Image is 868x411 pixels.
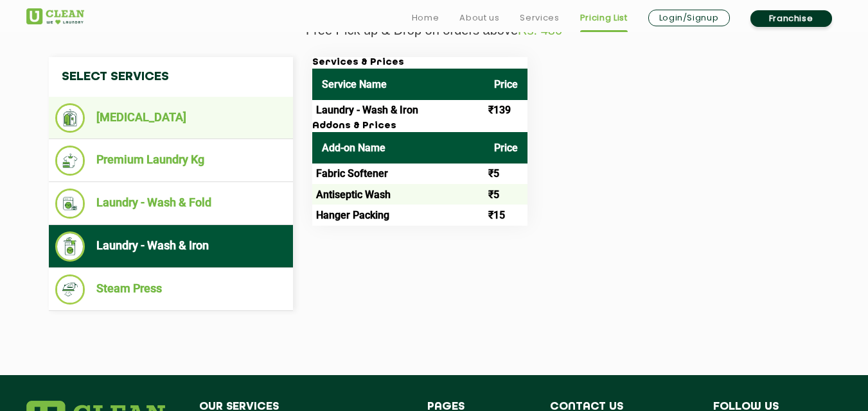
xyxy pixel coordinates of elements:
td: Fabric Softener [312,164,484,184]
td: Antiseptic Wash [312,184,484,205]
th: Service Name [312,69,484,100]
img: Premium Laundry Kg [55,146,85,176]
a: Pricing List [580,10,628,26]
a: Franchise [750,10,832,27]
td: ₹139 [484,100,527,121]
th: Price [484,132,527,164]
img: Laundry - Wash & Iron [55,231,85,262]
li: [MEDICAL_DATA] [55,103,287,133]
li: Premium Laundry Kg [55,146,287,176]
a: Services [520,10,559,26]
td: Laundry - Wash & Iron [312,100,484,121]
td: ₹5 [484,184,527,205]
img: Laundry - Wash & Fold [55,189,85,219]
li: Laundry - Wash & Iron [55,231,287,262]
a: About us [459,10,499,26]
h3: Addons & Prices [312,121,527,132]
h4: Select Services [49,57,293,97]
a: Home [412,10,439,26]
img: UClean Laundry and Dry Cleaning [26,8,84,24]
h3: Services & Prices [312,57,527,69]
li: Laundry - Wash & Fold [55,189,287,219]
li: Steam Press [55,274,287,305]
img: Steam Press [55,274,85,305]
th: Price [484,69,527,100]
td: ₹5 [484,164,527,184]
th: Add-on Name [312,132,484,164]
img: Dry Cleaning [55,103,85,133]
a: Login/Signup [648,10,730,26]
td: ₹15 [484,205,527,225]
td: Hanger Packing [312,205,484,225]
